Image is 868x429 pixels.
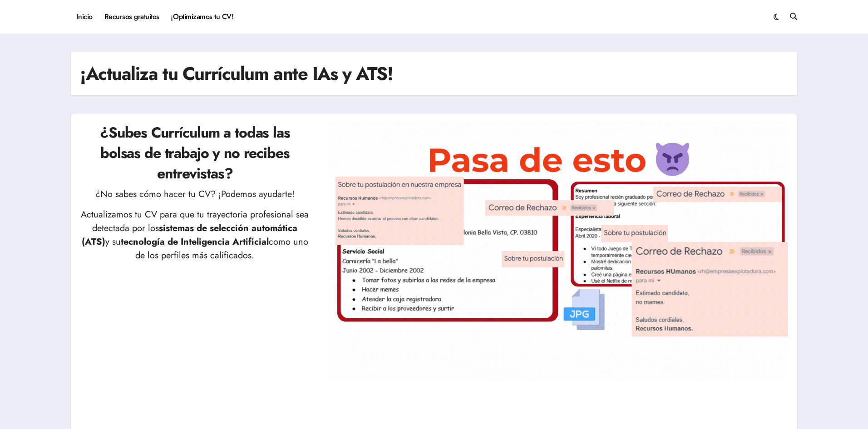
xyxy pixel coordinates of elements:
a: Recursos gratuitos [99,5,165,29]
strong: sistemas de selección automática (ATS) [82,222,298,248]
h2: ¿Subes Currículum a todas las bolsas de trabajo y no recibes entrevistas? [80,123,310,183]
a: Inicio [71,5,99,29]
a: ¡Optimizamos tu CV! [165,5,239,29]
p: Actualizamos tu CV para que tu trayectoria profesional sea detectada por los y su como uno de los... [80,208,310,262]
strong: tecnología de Inteligencia Artificial [121,235,269,248]
h1: ¡Actualiza tu Currículum ante IAs y ATS! [80,61,393,86]
p: ¿No sabes cómo hacer tu CV? ¡Podemos ayudarte! [80,187,310,201]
